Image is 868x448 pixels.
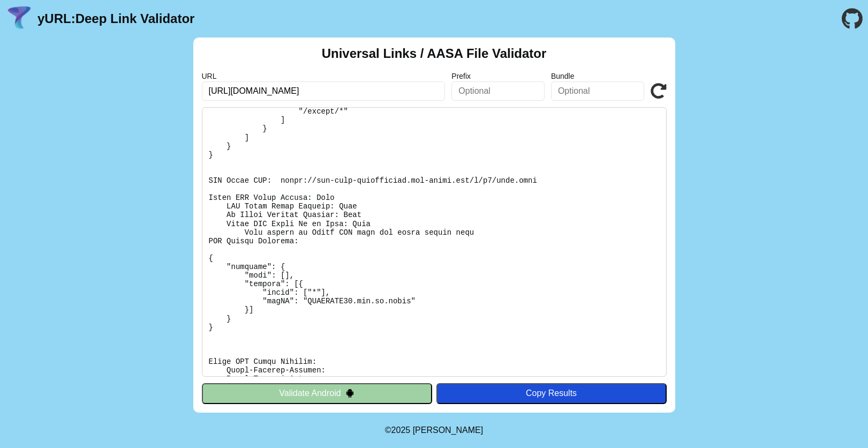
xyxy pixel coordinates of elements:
input: Optional [451,81,545,101]
footer: © [385,413,483,448]
label: URL [202,72,446,80]
a: Michael Ibragimchayev's Personal Site [413,425,484,435]
img: yURL Logo [5,5,33,33]
a: yURL:Deep Link Validator [37,11,194,26]
button: Copy Results [436,383,667,404]
span: 2025 [391,425,411,435]
div: Copy Results [442,389,661,398]
input: Optional [551,81,644,101]
pre: Lorem ipsu do: sitam://cons.adip/.elit-seddo/eiusm-tem-inci-utlaboreetd Ma Aliquaen: Admi Veniamq... [202,107,667,377]
h2: Universal Links / AASA File Validator [322,46,547,61]
input: Required [202,81,446,101]
img: droidIcon.svg [345,389,354,398]
button: Validate Android [202,383,432,404]
label: Bundle [551,72,644,80]
label: Prefix [451,72,545,80]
